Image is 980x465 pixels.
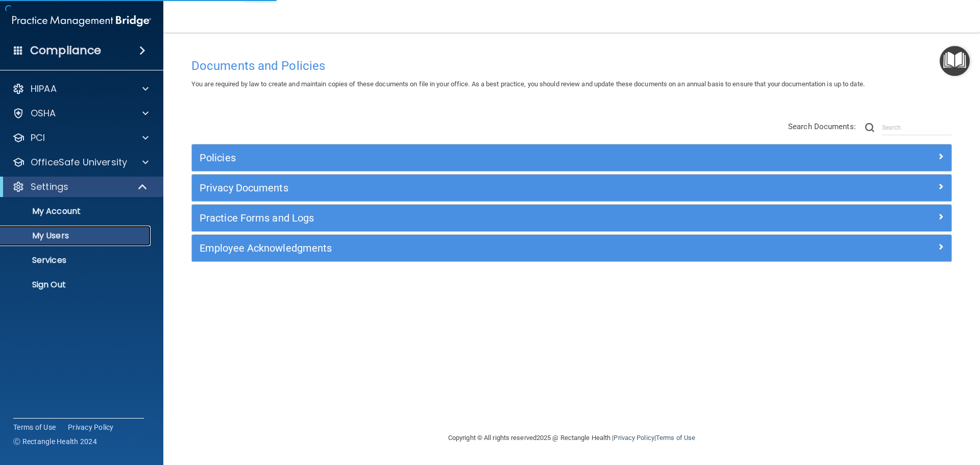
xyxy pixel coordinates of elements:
[12,107,149,119] a: OSHA
[191,80,865,88] span: You are required by law to create and maintain copies of these documents on file in your office. ...
[12,132,149,144] a: PCI
[200,152,754,163] h5: Policies
[200,150,944,166] a: Policies
[13,436,97,447] span: Ⓒ Rectangle Health 2024
[68,422,114,432] a: Privacy Policy
[12,83,149,95] a: HIPAA
[31,107,56,119] p: OSHA
[7,206,146,216] p: My Account
[7,255,146,265] p: Services
[865,123,874,132] img: ic-search.3b580494.png
[31,83,57,95] p: HIPAA
[30,43,101,58] h4: Compliance
[191,59,952,72] h4: Documents and Policies
[200,182,754,193] h5: Privacy Documents
[31,132,45,144] p: PCI
[31,181,68,193] p: Settings
[31,156,127,168] p: OfficeSafe University
[12,156,149,168] a: OfficeSafe University
[200,240,944,256] a: Employee Acknowledgments
[13,422,56,432] a: Terms of Use
[385,422,758,454] div: Copyright © All rights reserved 2025 @ Rectangle Health | |
[200,242,754,254] h5: Employee Acknowledgments
[200,210,944,226] a: Practice Forms and Logs
[788,122,856,131] span: Search Documents:
[12,11,151,31] img: PMB logo
[614,434,654,442] a: Privacy Policy
[200,180,944,196] a: Privacy Documents
[12,181,148,193] a: Settings
[803,393,968,433] iframe: Drift Widget Chat Controller
[882,120,952,135] input: Search
[656,434,695,442] a: Terms of Use
[7,231,146,241] p: My Users
[200,212,754,224] h5: Practice Forms and Logs
[940,46,970,76] button: Open Resource Center
[7,280,146,290] p: Sign Out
